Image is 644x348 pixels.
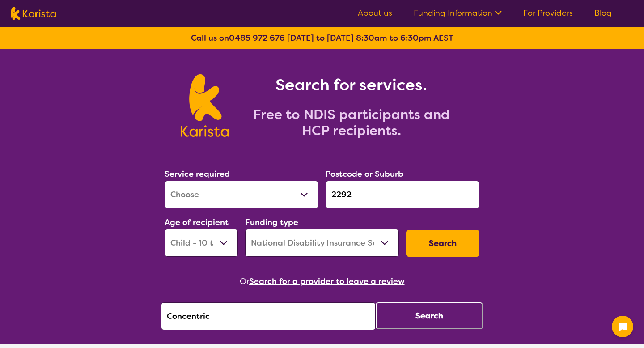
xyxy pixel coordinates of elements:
[245,217,298,228] label: Funding type
[161,302,376,330] input: Type provider name here
[165,217,229,228] label: Age of recipient
[191,33,453,43] b: Call us on [DATE] to [DATE] 8:30am to 6:30pm AEST
[249,275,405,288] button: Search for a provider to leave a review
[240,106,463,139] h2: Free to NDIS participants and HCP recipients.
[165,169,230,179] label: Service required
[240,74,463,96] h1: Search for services.
[358,8,392,18] a: About us
[11,7,56,20] img: Karista logo
[406,230,479,257] button: Search
[414,8,502,18] a: Funding Information
[523,8,573,18] a: For Providers
[326,169,403,179] label: Postcode or Suburb
[240,275,249,288] span: Or
[181,74,229,137] img: Karista logo
[594,8,612,18] a: Blog
[326,181,479,208] input: Type
[229,33,285,43] a: 0485 972 676
[376,302,483,329] button: Search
